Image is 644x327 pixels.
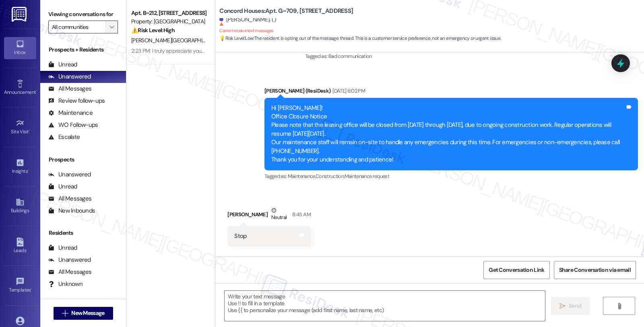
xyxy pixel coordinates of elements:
div: Apt. B~212, [STREET_ADDRESS] [131,9,206,17]
div: New Inbounds [48,207,95,215]
div: Residents [40,229,126,237]
span: • [29,128,30,133]
div: 2:23 PM: I truly appreciate your concern Thank you [131,47,249,54]
i:  [62,310,68,317]
span: : The resident is opting out of the message thread. This is a customer service preference, not an... [219,34,501,43]
div: Prospects + Residents [40,46,126,54]
div: WO Follow-ups [48,121,98,129]
div: Unknown [48,280,83,288]
div: Neutral [270,206,288,223]
div: Unread [48,244,77,252]
div: Stop [234,232,246,240]
div: Unread [48,60,77,69]
div: Review follow-ups [48,97,105,105]
label: Viewing conversations for [48,8,118,21]
div: Property: [GEOGRAPHIC_DATA] [131,17,206,26]
a: Templates • [4,275,36,296]
sup: Cannot receive text messages [219,22,273,33]
b: Concord Houses: Apt. G~709, [STREET_ADDRESS] [219,7,353,15]
i:  [109,24,114,30]
div: Tagged as: [264,170,638,182]
span: Maintenance , [288,173,316,180]
span: • [31,286,32,292]
div: All Messages [48,268,91,276]
div: [DATE] 6:02 PM [330,87,365,95]
img: ResiDesk Logo [12,7,28,22]
button: Share Conversation via email [554,261,636,279]
div: Prospects [40,155,126,164]
span: Construction , [316,173,345,180]
div: Tagged as: [305,50,638,62]
div: Unanswered [48,256,91,264]
a: Inbox [4,37,36,59]
strong: 💡 Risk Level: Low [219,35,253,41]
div: All Messages [48,195,91,203]
i:  [559,303,566,309]
button: New Message [54,307,113,320]
div: Unanswered [48,170,91,179]
div: [PERSON_NAME] (ResiDesk) [264,87,638,98]
div: [PERSON_NAME] [227,206,310,226]
button: Get Conversation Link [483,261,549,279]
div: Unread [48,182,77,191]
div: Hi [PERSON_NAME]! Office Closure Notice Please note that the leasing office will be closed from [... [271,104,625,164]
a: Insights • [4,156,36,178]
button: Send [551,297,590,315]
a: Site Visit • [4,116,36,138]
span: Get Conversation Link [489,266,544,274]
span: [PERSON_NAME][GEOGRAPHIC_DATA] [131,37,223,44]
span: New Message [71,309,104,317]
span: Send [569,302,581,310]
i:  [616,303,622,309]
div: Maintenance [48,109,93,117]
div: [PERSON_NAME]. () [219,15,276,24]
span: • [28,167,29,173]
input: All communities [52,21,105,33]
span: Bad communication [328,53,372,60]
div: Escalate [48,133,80,141]
strong: ⚠️ Risk Level: High [131,27,175,34]
a: Buildings [4,195,36,217]
div: 8:45 AM [290,210,310,219]
span: Share Conversation via email [559,266,631,274]
span: Maintenance request [345,173,390,180]
div: Unanswered [48,72,91,81]
span: • [36,88,37,94]
div: All Messages [48,85,91,93]
a: Leads [4,235,36,257]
